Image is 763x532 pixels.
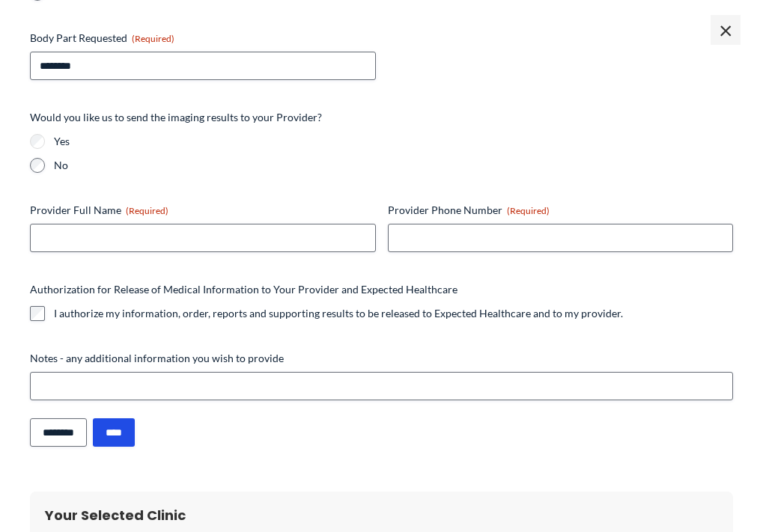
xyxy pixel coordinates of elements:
h3: Your Selected Clinic [45,507,718,524]
label: Provider Full Name [30,203,376,218]
label: Notes - any additional information you wish to provide [30,351,733,366]
label: No [54,158,733,173]
label: Body Part Requested [30,31,376,46]
span: × [711,15,741,45]
label: I authorize my information, order, reports and supporting results to be released to Expected Heal... [54,306,623,321]
legend: Authorization for Release of Medical Information to Your Provider and Expected Healthcare [30,282,458,297]
span: (Required) [507,205,550,216]
label: Yes [54,134,733,149]
legend: Would you like us to send the imaging results to your Provider? [30,110,322,125]
span: (Required) [126,205,168,216]
span: (Required) [132,33,174,44]
label: Provider Phone Number [388,203,734,218]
